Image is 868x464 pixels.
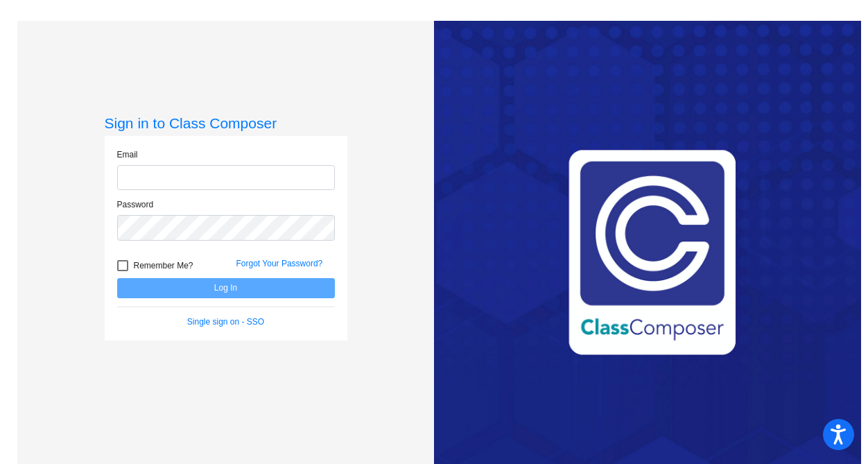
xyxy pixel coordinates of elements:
button: Log In [117,278,335,298]
label: Password [117,198,154,211]
h3: Sign in to Class Composer [105,114,347,132]
a: Forgot Your Password? [236,259,323,268]
label: Email [117,148,138,161]
span: Remember Me? [134,257,193,274]
a: Single sign on - SSO [187,317,264,327]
